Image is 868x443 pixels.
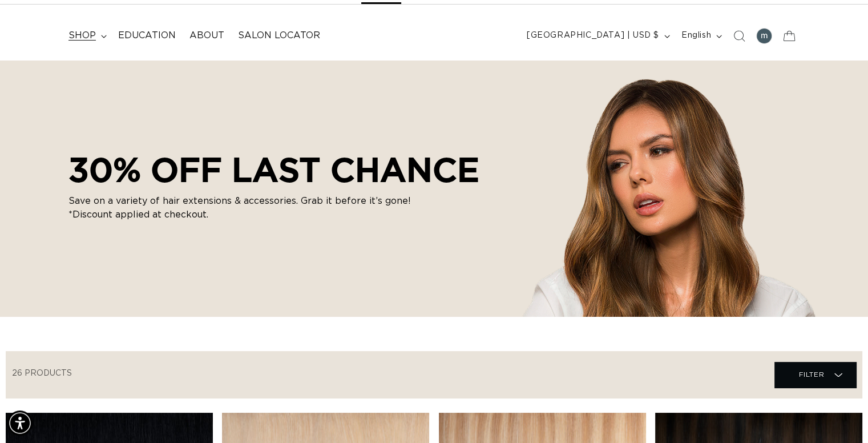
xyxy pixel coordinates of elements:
[520,25,675,47] button: [GEOGRAPHIC_DATA] | USD $
[12,369,72,377] span: 26 products
[527,30,659,42] span: [GEOGRAPHIC_DATA] | USD $
[675,25,726,47] button: English
[68,30,96,42] span: shop
[231,23,327,49] a: Salon Locator
[183,23,231,49] a: About
[238,30,320,42] span: Salon Locator
[798,364,824,385] span: Filter
[726,23,752,49] summary: Search
[681,30,711,42] span: English
[111,23,183,49] a: Education
[68,150,479,190] h2: 30% OFF LAST CHANCE
[118,30,176,42] span: Education
[7,410,33,436] div: Accessibility Menu
[189,30,224,42] span: About
[68,194,411,221] p: Save on a variety of hair extensions & accessories. Grab it before it’s gone! *Discount applied a...
[774,362,856,388] summary: Filter
[62,23,111,49] summary: shop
